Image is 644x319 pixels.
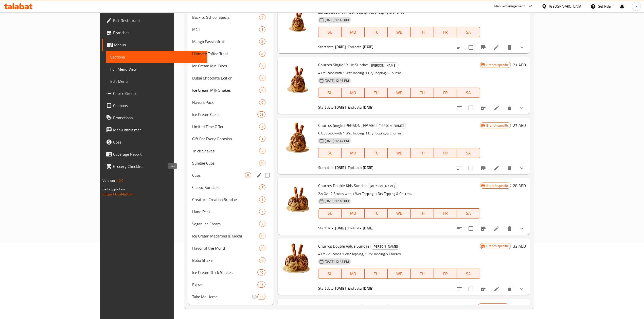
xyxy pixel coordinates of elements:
div: Back to School Special [192,14,259,20]
div: items [259,221,265,227]
div: items [257,282,265,288]
span: Churros Double Kids Sundae [318,182,367,189]
button: TU [365,148,388,158]
button: show more [516,283,528,295]
b: [DATE] [335,225,346,231]
span: Start date: [318,164,334,171]
svg: Show Choices [519,226,525,232]
a: Sections [106,51,207,63]
b: [DATE] [363,164,373,171]
span: Hand Pack [192,209,259,215]
span: TU [367,210,386,217]
span: FR [436,29,455,36]
span: Ice Cream Thick Shakes [192,269,257,275]
span: SA [459,270,478,277]
span: Boba Shake [192,257,259,263]
div: Flavors Pack [192,99,259,105]
button: sort-choices [453,162,466,174]
button: WE [388,148,411,158]
span: Promotions [113,115,203,121]
div: M411 [188,23,274,35]
svg: Show Choices [519,44,525,50]
span: SA [459,29,478,36]
img: Churros Single Emlaaq Sundae [282,122,314,154]
span: End date: [348,164,362,171]
button: show more [516,41,528,53]
div: Cups8edit [188,169,274,181]
button: delete [504,223,516,235]
button: FR [434,148,457,158]
span: TU [367,29,386,36]
span: 8 [259,161,265,166]
img: Churros Double Value Sundae [282,243,314,275]
span: Grocery Checklist [113,163,203,169]
a: Coupons [102,99,207,112]
a: Grocery Checklist [102,160,207,172]
div: items [245,172,251,178]
button: FR [434,88,457,98]
span: Start date: [318,225,334,231]
button: FR [434,27,457,37]
div: Ice Cream Mini Bites3 [188,60,274,72]
b: [DATE] [363,225,373,231]
div: items [259,233,265,239]
span: [DATE] 12:46 PM [323,78,351,83]
div: Sundae Cups [192,160,259,166]
span: Branch specific [484,123,510,128]
span: 7 [259,209,265,214]
span: Edit Restaurant [113,17,203,24]
span: TH [413,149,432,157]
a: Edit menu item [493,165,499,171]
h6: 28 AED [513,182,526,189]
span: Creature Creation Sundae [192,196,259,203]
div: Boba Shake4 [188,254,274,266]
span: Branch specific [484,63,510,67]
button: TH [411,88,434,98]
p: 4 Oz Scoop with 1 Wet Topping, 1 Dry Topping & Churros. [318,70,480,76]
span: MO [344,29,363,36]
div: Ice Cream Milk Shakes [192,87,259,93]
span: Ultimate Toffee Treat [192,51,259,57]
button: SA [457,27,480,37]
div: Limited Time Offer [192,124,259,130]
div: Menu-management [494,3,525,9]
button: delete [504,283,516,295]
div: items [259,160,265,166]
button: TH [411,269,434,279]
div: Thick Shakes2 [188,145,274,157]
button: SU [318,148,342,158]
span: End date: [348,44,362,50]
div: Ice Cream Macarons & Mochi [192,233,259,239]
div: Classic Sundaes7 [188,181,274,193]
a: Edit menu item [493,105,499,111]
span: [PERSON_NAME] [368,183,397,189]
a: Full Menu View [106,63,207,75]
div: Flavor of the Month6 [188,242,274,254]
span: Select to update [466,223,476,234]
div: Mango Passionfruit [192,38,259,45]
button: SU [318,27,342,37]
div: items [259,148,265,154]
span: WE [390,210,409,217]
div: items [259,87,265,93]
b: [DATE] [335,164,346,171]
button: SA [457,148,480,158]
button: SU [318,269,342,279]
span: [DATE] 12:43 PM [323,18,351,23]
span: FR [436,149,455,157]
div: Creature Creation Sundae5 [188,193,274,206]
button: MO [342,208,365,218]
button: TU [365,27,388,37]
button: SU [318,88,342,98]
button: SA [457,208,480,218]
button: TH [411,208,434,218]
span: TU [367,270,386,277]
button: WE [388,208,411,218]
button: sort-choices [453,41,466,53]
span: 8 [259,51,265,56]
span: SA [459,149,478,157]
div: Vegan Ice Cream2 [188,218,274,230]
